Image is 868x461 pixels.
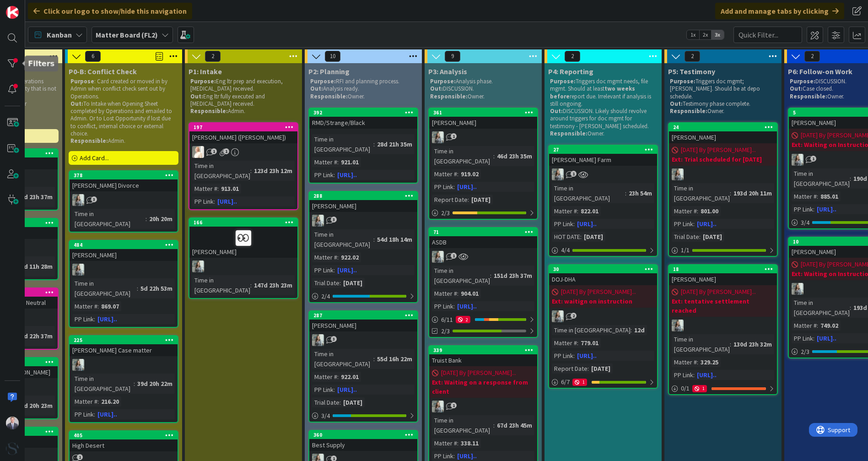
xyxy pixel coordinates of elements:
div: 287[PERSON_NAME] [309,311,417,331]
div: 484 [74,242,178,248]
div: 71 [433,229,537,235]
div: Matter # [312,372,337,382]
img: KS [192,146,204,158]
div: 5d 23h 37m [18,192,55,202]
div: [PERSON_NAME] [309,200,417,212]
div: [PERSON_NAME] [70,249,178,261]
div: PP Link [432,182,453,192]
div: 46d 23h 35m [495,151,534,161]
div: 166 [189,218,297,227]
div: 378[PERSON_NAME] Divorce [70,171,178,191]
div: 822.01 [578,206,601,216]
div: 30DOJ-DHA [549,265,657,285]
div: 27 [553,146,657,153]
div: Truist Bank [429,354,537,366]
span: 2 [571,313,577,319]
span: : [490,271,491,281]
div: [DATE] [341,278,365,288]
img: LG [672,320,684,331]
span: : [699,232,701,242]
span: : [697,357,698,367]
div: LG [429,131,537,143]
span: : [573,219,575,229]
img: Visit kanbanzone.com [6,6,19,19]
div: 288[PERSON_NAME] [309,192,417,212]
div: 147d 23h 23m [252,280,295,290]
div: 287 [309,311,417,320]
span: : [453,301,455,311]
div: Time in [GEOGRAPHIC_DATA] [192,161,250,181]
div: LG [309,334,417,346]
div: 12d [632,325,647,335]
div: 339 [429,346,537,354]
span: Add Card... [80,154,109,162]
span: : [453,182,455,192]
div: 919.02 [458,169,481,179]
div: 27[PERSON_NAME] Farm [549,146,657,166]
a: [URL].. [97,315,117,323]
span: [DATE] By [PERSON_NAME]... [681,287,756,297]
a: 18[PERSON_NAME][DATE] By [PERSON_NAME]...Ext: tentative settlement reachedLGTime in [GEOGRAPHIC_D... [668,264,778,395]
span: 1 [810,156,816,162]
span: : [250,166,252,176]
span: : [817,191,818,201]
div: 225 [70,336,178,344]
b: Ext: Waiting on a response from client [432,378,534,396]
div: Time in [GEOGRAPHIC_DATA] [792,298,850,318]
div: ASDB [429,236,537,248]
span: 2 / 4 [321,292,330,301]
div: Matter # [432,169,457,179]
span: : [577,338,578,348]
span: [DATE] By [PERSON_NAME]... [681,145,756,155]
div: LG [309,215,417,227]
div: Matter # [432,288,457,298]
div: 39d 22h 37m [15,331,55,341]
img: LG [792,154,803,166]
div: 28d 21h 35m [375,139,415,149]
img: LG [552,168,564,180]
div: 749.02 [818,320,841,331]
a: 288[PERSON_NAME]LGTime in [GEOGRAPHIC_DATA]:54d 18h 14mMatter #:922.02PP Link:[URL]..Trial Date:[... [308,191,418,303]
div: Time in [GEOGRAPHIC_DATA] [72,278,137,298]
div: [DATE] [589,363,613,374]
div: 166 [194,219,297,226]
a: 24[PERSON_NAME][DATE] By [PERSON_NAME]...Ext: Trial scheduled for [DATE]LGTime in [GEOGRAPHIC_DAT... [668,122,778,257]
div: Matter # [192,184,217,194]
a: 71ASDBLGTime in [GEOGRAPHIC_DATA]:151d 23h 37mMatter #:904.01PP Link:[URL]..6/1122/3 [428,227,538,338]
a: [URL].. [457,183,477,191]
div: Time in [GEOGRAPHIC_DATA] [312,349,373,369]
div: 339Truist Bank [429,346,537,366]
span: : [850,303,851,313]
span: : [214,196,215,206]
span: [DATE] By [PERSON_NAME]... [441,368,516,378]
img: LG [72,359,84,371]
div: LG [669,320,777,331]
div: 18 [673,266,777,272]
div: 18[PERSON_NAME] [669,265,777,285]
input: Quick Filter... [733,27,802,43]
span: : [217,184,219,194]
span: : [817,320,818,331]
div: 392 [313,109,417,116]
div: PP Link [792,204,813,214]
span: : [373,139,375,149]
div: 287 [313,312,417,319]
span: : [146,214,147,224]
div: [PERSON_NAME] [429,117,537,129]
div: 197 [189,123,297,131]
div: DOJ-DHA [549,273,657,285]
img: LG [72,264,84,276]
span: 3 / 4 [801,218,809,228]
div: [PERSON_NAME] [189,227,297,258]
a: 287[PERSON_NAME]LGTime in [GEOGRAPHIC_DATA]:55d 16h 22mMatter #:922.01PP Link:[URL]..Trial Date:[... [308,310,418,423]
div: 922.01 [339,372,361,382]
a: 361[PERSON_NAME]LGTime in [GEOGRAPHIC_DATA]:46d 23h 35mMatter #:919.02PP Link:[URL]..Report Date:... [428,108,538,220]
a: [URL].. [817,205,836,213]
div: LG [70,359,178,371]
div: 484[PERSON_NAME] [70,241,178,261]
div: 197 [194,124,297,130]
div: 392 [309,108,417,117]
div: 913.01 [219,184,241,194]
div: [DATE] [469,195,493,205]
div: 361 [433,109,537,116]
